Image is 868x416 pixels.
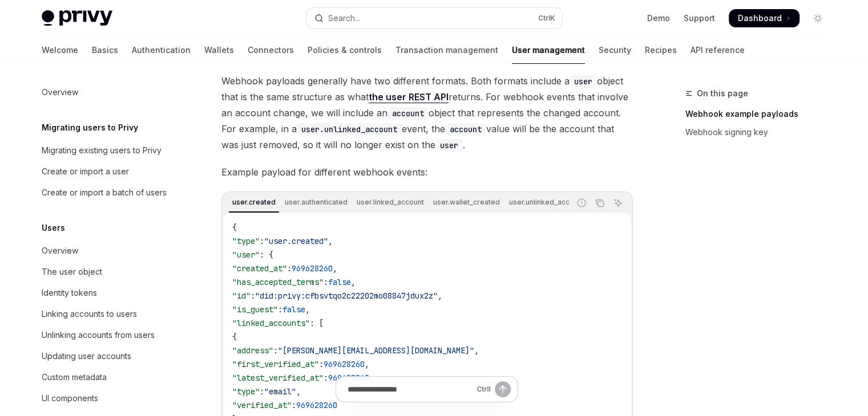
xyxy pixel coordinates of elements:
div: Custom metadata [42,370,107,384]
code: account [387,107,429,120]
a: Transaction management [395,36,498,64]
span: : [324,277,328,287]
a: Dashboard [729,9,800,27]
input: Ask a question... [348,377,472,402]
span: Example payload for different webhook events: [221,164,633,180]
h5: Migrating users to Privy [42,121,138,134]
div: Overview [42,85,78,99]
span: 969628260 [328,373,369,383]
span: { [232,332,237,342]
a: Overview [33,82,179,103]
span: "created_at" [232,263,287,274]
span: "user" [232,250,260,260]
a: Support [684,13,715,24]
a: Connectors [248,36,294,64]
span: : { [260,250,273,260]
span: : [324,373,328,383]
a: Migrating existing users to Privy [33,140,179,161]
button: Ask AI [611,195,625,210]
a: Custom metadata [33,367,179,388]
span: "[PERSON_NAME][EMAIL_ADDRESS][DOMAIN_NAME]" [278,345,474,356]
span: : [ [310,318,324,328]
img: light logo [42,10,112,26]
span: , [369,373,374,383]
code: user [435,139,463,152]
code: user.unlinked_account [297,123,402,136]
div: Create or import a batch of users [42,186,167,199]
div: user.linked_account [353,195,427,209]
span: "latest_verified_at" [232,373,324,383]
div: Unlinking accounts from users [42,328,155,342]
button: Report incorrect code [574,195,589,210]
a: Create or import a user [33,161,179,182]
a: User management [512,36,585,64]
div: user.created [229,195,279,209]
a: Recipes [645,36,677,64]
a: Security [599,36,631,64]
a: Webhook example payloads [685,105,836,123]
a: Webhook signing key [685,123,836,141]
div: Identity tokens [42,286,97,300]
span: "has_accepted_terms" [232,277,324,287]
div: user.unlinked_account [506,195,588,209]
code: user [570,75,597,88]
span: "address" [232,345,273,356]
button: Toggle dark mode [809,9,827,27]
span: Webhook payloads generally have two different formats. Both formats include a object that is the ... [221,73,633,153]
span: On this page [697,87,748,100]
a: Policies & controls [308,36,382,64]
div: UI components [42,391,98,405]
a: Identity tokens [33,283,179,303]
span: 969628260 [324,359,365,369]
span: : [273,345,278,356]
a: Demo [647,13,670,24]
div: Updating user accounts [42,349,131,363]
span: : [278,304,282,315]
a: API reference [691,36,745,64]
span: Ctrl K [538,14,555,23]
span: , [333,263,337,274]
a: Linking accounts to users [33,304,179,324]
span: , [474,345,479,356]
a: the user REST API [369,91,449,103]
a: The user object [33,262,179,282]
h5: Users [42,221,65,235]
code: account [445,123,486,136]
a: Create or import a batch of users [33,182,179,203]
span: : [319,359,324,369]
div: Overview [42,244,78,258]
div: Linking accounts to users [42,307,137,321]
span: "is_guest" [232,304,278,315]
span: "first_verified_at" [232,359,319,369]
div: user.authenticated [281,195,351,209]
span: , [438,291,442,301]
span: : [251,291,255,301]
span: false [282,304,305,315]
span: Dashboard [738,13,782,24]
button: Copy the contents from the code block [592,195,607,210]
span: "id" [232,291,251,301]
div: The user object [42,265,102,279]
span: , [365,359,369,369]
a: Basics [92,36,118,64]
span: "type" [232,236,260,246]
a: Wallets [204,36,234,64]
button: Open search [306,8,562,28]
div: Migrating existing users to Privy [42,144,162,157]
span: "user.created" [264,236,328,246]
span: , [305,304,310,315]
span: "linked_accounts" [232,318,310,328]
span: , [351,277,356,287]
div: user.wallet_created [430,195,503,209]
span: { [232,222,237,233]
span: : [287,263,292,274]
div: Search... [328,11,360,25]
a: Authentication [132,36,191,64]
a: Overview [33,240,179,261]
a: Updating user accounts [33,346,179,366]
span: , [328,236,333,246]
a: Unlinking accounts from users [33,325,179,345]
div: Create or import a user [42,165,129,178]
button: Send message [495,381,511,397]
span: "did:privy:cfbsvtqo2c22202mo08847jdux2z" [255,291,438,301]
